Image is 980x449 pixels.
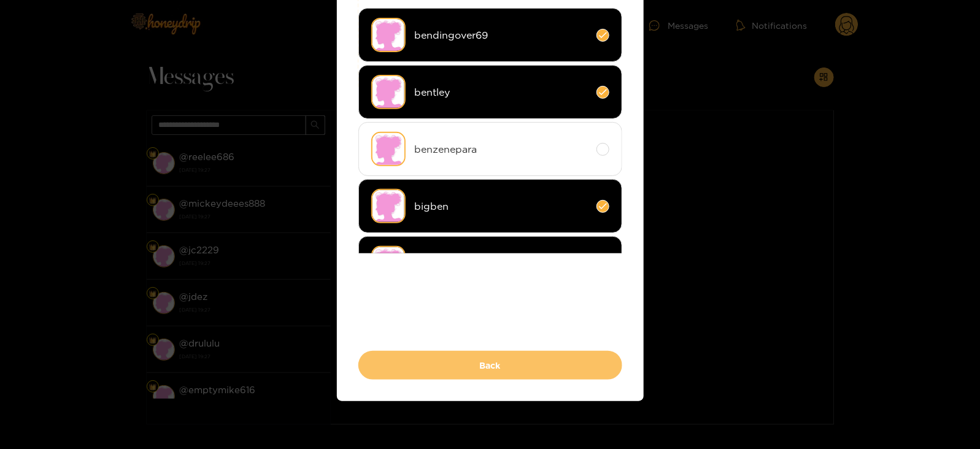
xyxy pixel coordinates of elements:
span: benzenepara [415,142,587,156]
span: bendingover69 [415,28,587,42]
button: Back [358,351,622,380]
img: no-avatar.png [371,246,406,280]
span: bigben [415,199,587,213]
img: no-avatar.png [371,18,406,52]
span: bentley [415,85,587,99]
img: no-avatar.png [371,75,406,109]
img: no-avatar.png [371,132,406,166]
img: no-avatar.png [371,189,406,223]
